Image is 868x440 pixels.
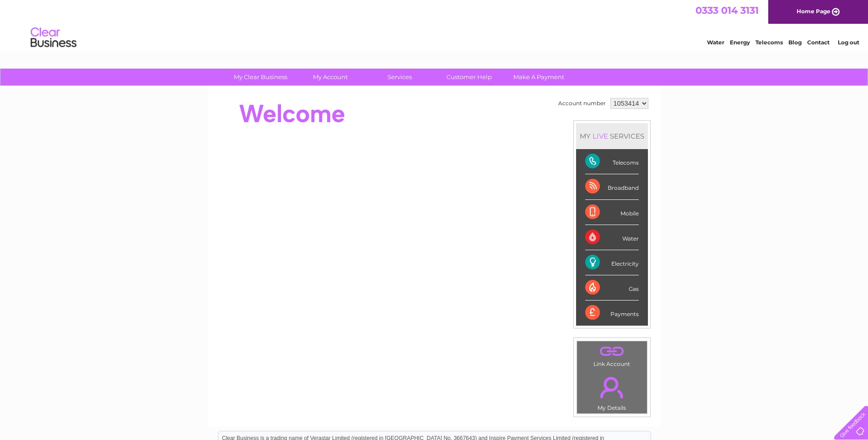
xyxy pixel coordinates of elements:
[292,69,368,86] a: My Account
[585,275,639,300] div: Gas
[585,174,639,199] div: Broadband
[362,69,437,86] a: Services
[585,250,639,275] div: Electricity
[30,24,77,52] img: logo.png
[576,123,648,149] div: MY SERVICES
[755,39,783,46] a: Telecoms
[579,371,645,403] a: .
[707,39,724,46] a: Water
[591,132,610,140] div: LIVE
[585,300,639,325] div: Payments
[730,39,750,46] a: Energy
[807,39,830,46] a: Contact
[585,225,639,250] div: Water
[223,69,298,86] a: My Clear Business
[431,69,507,86] a: Customer Help
[585,200,639,225] div: Mobile
[788,39,802,46] a: Blog
[501,69,577,86] a: Make A Payment
[577,341,647,370] td: Link Account
[838,39,859,46] a: Log out
[579,343,645,360] a: .
[585,149,639,174] div: Telecoms
[577,369,647,414] td: My Details
[695,5,759,16] a: 0333 014 3131
[556,96,608,111] td: Account number
[218,5,651,44] div: Clear Business is a trading name of Verastar Limited (registered in [GEOGRAPHIC_DATA] No. 3667643...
